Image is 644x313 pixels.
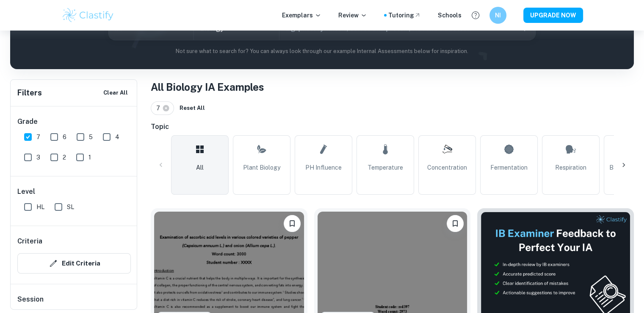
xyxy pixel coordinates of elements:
[115,132,119,142] span: 4
[36,153,40,162] span: 3
[17,294,131,311] h6: Session
[196,163,204,172] span: All
[88,153,91,162] span: 1
[427,163,467,172] span: Concentration
[63,132,66,142] span: 6
[177,102,207,115] button: Reset All
[17,236,42,246] h6: Criteria
[156,103,164,113] span: 7
[282,11,321,20] p: Exemplars
[36,202,44,212] span: HL
[368,163,403,172] span: Temperature
[243,163,280,172] span: Plant Biology
[388,11,421,20] a: Tutoring
[151,101,174,115] div: 7
[61,7,115,24] img: Clastify logo
[438,11,462,20] a: Schools
[101,87,130,99] button: Clear All
[523,8,583,23] button: UPGRADE NOW
[89,132,93,142] span: 5
[305,163,342,172] span: pH Influence
[338,11,367,20] p: Review
[151,122,634,132] h6: Topic
[17,47,627,56] p: Not sure what to search for? You can always look through our example Internal Assessments below f...
[468,8,483,22] button: Help and Feedback
[36,132,40,142] span: 7
[17,117,131,127] h6: Grade
[555,163,586,172] span: Respiration
[490,163,528,172] span: Fermentation
[151,79,634,95] h1: All Biology IA Examples
[493,11,503,20] h6: NI
[17,87,42,99] h6: Filters
[284,215,301,232] button: Bookmark
[63,153,66,162] span: 2
[447,215,464,232] button: Bookmark
[489,7,506,24] button: NI
[67,202,74,212] span: SL
[17,187,131,197] h6: Level
[17,253,131,274] button: Edit Criteria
